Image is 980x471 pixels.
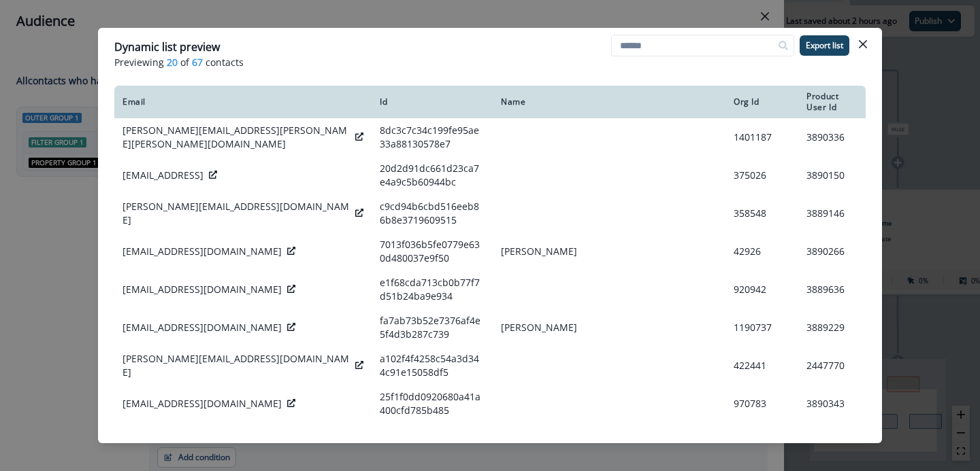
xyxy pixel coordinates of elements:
p: [PERSON_NAME][EMAIL_ADDRESS][DOMAIN_NAME] [122,352,350,379]
p: [EMAIL_ADDRESS] [122,169,203,182]
td: 970783 [725,385,798,423]
td: 42926 [725,232,798,271]
td: 3890150 [798,156,866,194]
td: 3889636 [798,271,866,309]
span: 67 [192,55,203,69]
td: 920942 [725,271,798,309]
td: 7013f036b5fe0779e630d480037e9f50 [372,232,493,271]
button: Close [852,33,874,55]
td: 8dc3c7c34c199fe95ae33a88130578e7 [372,118,493,156]
td: 375026 [725,156,798,194]
td: 358548 [725,194,798,232]
td: 25f1f0dd0920680a41a400cfd785b485 [372,385,493,423]
td: 3890343 [798,385,866,423]
td: 1401187 [725,118,798,156]
p: [PERSON_NAME][EMAIL_ADDRESS][DOMAIN_NAME] [122,200,350,227]
p: Export list [806,41,843,50]
button: Export list [800,35,849,56]
div: Id [380,97,485,107]
td: e1f68cda713cb0b77f7d51b24ba9e934 [372,271,493,309]
div: Email [122,97,363,107]
td: 20d2d91dc661d23ca7e4a9c5b60944bc [372,156,493,194]
td: a102f4f4258c54a3d344c91e15058df5 [372,347,493,385]
td: 3890266 [798,232,866,271]
div: Product User Id [806,91,857,113]
p: [EMAIL_ADDRESS][DOMAIN_NAME] [122,245,282,258]
td: 422441 [725,347,798,385]
td: [PERSON_NAME] [493,232,725,271]
div: Name [501,97,717,107]
td: fa7ab73b52e7376af4e5f4d3b287c739 [372,309,493,347]
p: Previewing of contacts [114,55,866,69]
p: [EMAIL_ADDRESS][DOMAIN_NAME] [122,283,282,296]
div: Org Id [734,97,790,107]
td: 3889229 [798,309,866,347]
span: 20 [167,55,178,69]
td: c9cd94b6cbd516eeb86b8e3719609515 [372,194,493,232]
p: [PERSON_NAME][EMAIL_ADDRESS][PERSON_NAME][PERSON_NAME][DOMAIN_NAME] [122,124,350,151]
td: 1190737 [725,309,798,347]
p: [EMAIL_ADDRESS][DOMAIN_NAME] [122,397,282,411]
td: 3890336 [798,118,866,156]
p: [EMAIL_ADDRESS][DOMAIN_NAME] [122,321,282,334]
p: Dynamic list preview [114,39,220,55]
td: [PERSON_NAME] [493,309,725,347]
td: 3889146 [798,194,866,232]
td: 2447770 [798,347,866,385]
